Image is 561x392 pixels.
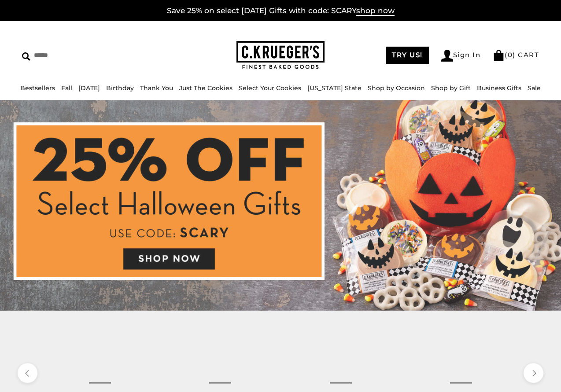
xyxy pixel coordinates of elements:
[18,363,37,383] button: previous
[179,84,233,92] a: Just The Cookies
[22,48,140,62] input: Search
[106,84,134,92] a: Birthday
[61,84,72,92] a: Fall
[508,51,513,59] span: 0
[22,52,30,61] img: Search
[307,84,362,92] a: [US_STATE] State
[236,41,325,70] img: C.KRUEGER'S
[368,84,425,92] a: Shop by Occasion
[524,363,543,383] button: next
[493,50,505,61] img: Bag
[441,50,481,62] a: Sign In
[239,84,301,92] a: Select Your Cookies
[140,84,173,92] a: Thank You
[356,6,395,16] span: shop now
[431,84,471,92] a: Shop by Gift
[167,6,395,16] a: Save 25% on select [DATE] Gifts with code: SCARYshop now
[386,47,429,64] a: TRY US!
[20,84,55,92] a: Bestsellers
[78,84,100,92] a: [DATE]
[477,84,521,92] a: Business Gifts
[528,84,541,92] a: Sale
[493,51,539,59] a: (0) CART
[441,50,453,62] img: Account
